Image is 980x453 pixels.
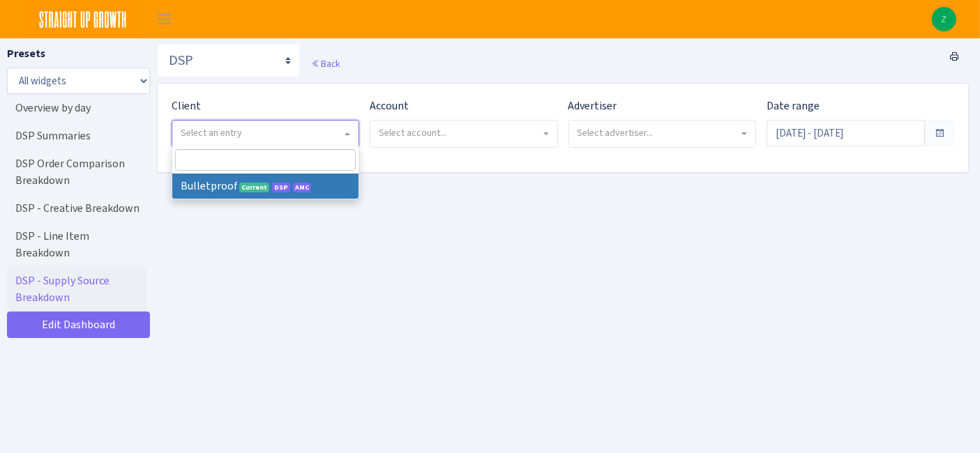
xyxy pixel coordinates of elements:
a: Back [311,57,340,70]
label: Advertiser [568,98,617,114]
span: DSP [272,183,290,192]
span: Select advertiser... [578,126,654,139]
span: Select account... [379,126,446,139]
button: Toggle navigation [147,8,182,31]
a: DSP - Line Item Breakdown [7,222,146,267]
li: Bulletproof [172,174,359,199]
label: Date range [767,98,820,114]
a: DSP - Supply Source Breakdown [7,267,146,312]
a: Z [932,7,956,31]
span: Select an entry [181,126,242,139]
a: Overview by day [7,94,146,122]
a: DSP Summaries [7,122,146,150]
span: AMC [293,183,311,192]
a: DSP - Creative Breakdown [7,194,146,222]
span: Current [239,183,269,192]
label: Client [172,98,201,114]
img: Zach Belous [932,7,956,31]
label: Presets [7,45,45,62]
label: Account [370,98,409,114]
a: Edit Dashboard [7,312,150,338]
a: DSP Order Comparison Breakdown [7,150,146,194]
